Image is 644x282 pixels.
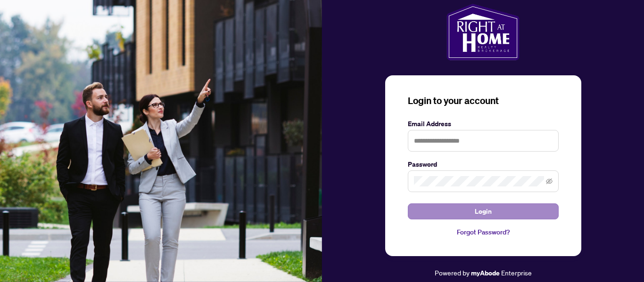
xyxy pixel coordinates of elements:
[408,94,559,107] h3: Login to your account
[408,159,559,169] label: Password
[435,268,470,277] span: Powered by
[546,178,553,185] span: eye-invisible
[408,203,559,219] button: Login
[446,4,520,60] img: ma-logo
[475,204,492,219] span: Login
[408,227,559,237] a: Forgot Password?
[408,119,559,129] label: Email Address
[501,268,532,277] span: Enterprise
[471,268,500,278] a: myAbode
